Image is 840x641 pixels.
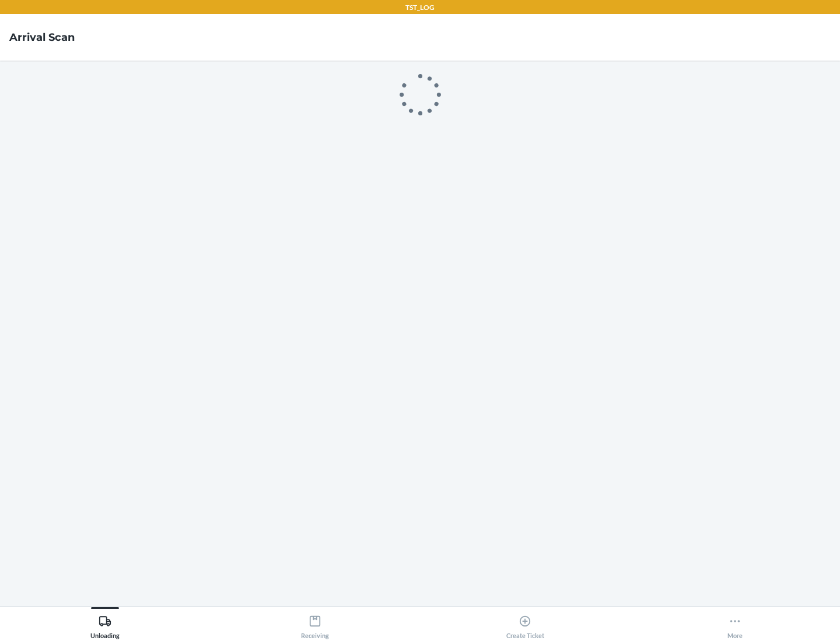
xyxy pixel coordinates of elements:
[506,610,544,639] div: Create Ticket
[405,2,435,13] p: TST_LOG
[630,607,840,639] button: More
[727,610,743,639] div: More
[9,30,75,45] h4: Arrival Scan
[301,610,329,639] div: Receiving
[90,610,120,639] div: Unloading
[210,607,420,639] button: Receiving
[420,607,630,639] button: Create Ticket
